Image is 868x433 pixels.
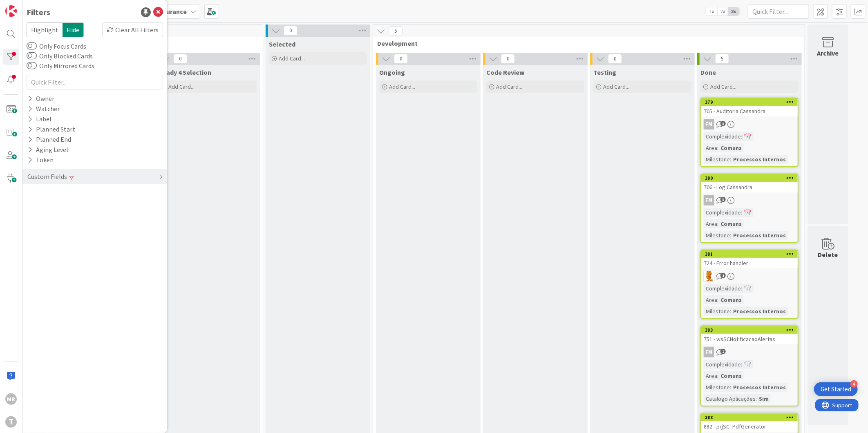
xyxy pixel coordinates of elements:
div: 388882 - prjSC_PdfGenerator [701,414,798,432]
a: 381724 - Error handlerRLComplexidade:Area:ComunsMilestone:Processos Internos [700,250,799,319]
div: Comuns [718,295,744,304]
button: Only Mirrored Cards [27,62,37,70]
button: Only Blocked Cards [27,52,37,60]
div: Milestone [704,307,730,316]
span: 0 [608,54,622,64]
div: Watcher [27,104,60,114]
div: Comuns [718,143,744,152]
label: Only Blocked Cards [27,51,93,61]
div: 388 [701,414,798,421]
span: : [717,143,718,152]
div: Area [704,143,717,152]
img: Visit kanbanzone.com [5,5,17,17]
div: Aging Level [27,145,69,155]
span: 5 [715,54,729,64]
span: Done [700,68,716,76]
div: 381724 - Error handler [701,250,798,268]
div: 4 [850,380,858,388]
span: Development [377,39,794,47]
span: Add Card... [603,83,629,90]
span: Highlight [27,22,63,37]
span: 1 [720,273,726,278]
div: 724 - Error handler [701,258,798,268]
a: 383751 - wsSCNotificacaoAlertasFMComplexidade:Area:ComunsMilestone:Processos InternosCatalogo Apl... [700,326,799,406]
span: Add Card... [279,55,305,62]
div: FM [701,119,798,129]
span: Hide [63,22,84,37]
div: FM [701,195,798,205]
div: FM [704,195,714,205]
div: Processos Internos [731,155,788,164]
div: Label [27,114,52,124]
span: Code Review [486,68,524,76]
div: 383 [705,327,798,333]
span: : [730,231,731,240]
div: 381 [705,251,798,257]
div: Area [704,219,717,228]
div: 381 [701,250,798,258]
span: Support [17,1,37,11]
div: FM [704,119,714,129]
span: Add Card... [710,83,736,90]
span: 5 [389,26,403,36]
span: 3 [720,197,726,202]
div: Processos Internos [731,307,788,316]
span: Ready 4 Selection [159,68,211,76]
span: Add Card... [168,83,195,90]
div: MR [5,393,17,405]
input: Quick Filter... [748,4,809,19]
div: 751 - wsSCNotificacaoAlertas [701,334,798,344]
div: Complexidade [704,208,741,217]
div: 379 [705,99,798,105]
span: : [741,132,742,141]
div: 706 - Log Cassandra [701,182,798,192]
div: Area [704,371,717,380]
div: 380706 - Log Cassandra [701,174,798,192]
span: : [756,394,757,403]
span: Add Card... [496,83,522,90]
div: Comuns [718,219,744,228]
a: 379705 - Auditoria CassandraFMComplexidade:Area:ComunsMilestone:Processos Internos [700,98,799,167]
span: 0 [394,54,408,64]
div: Milestone [704,231,730,240]
div: Complexidade [704,132,741,141]
div: Catalogo Aplicações [704,394,756,403]
span: 3 [720,121,726,126]
span: Selected [269,40,295,48]
div: Delete [818,250,838,259]
div: Complexidade [704,284,741,293]
div: Complexidade [704,360,741,369]
span: 0 [501,54,515,64]
img: RL [704,271,714,281]
div: 380 [705,175,798,181]
div: 380 [701,174,798,182]
div: Clear All Filters [102,22,163,37]
div: Area [704,295,717,304]
span: 0 [284,26,298,36]
span: Ongoing [379,68,405,76]
div: 388 [705,415,798,420]
span: : [717,371,718,380]
div: Planned Start [27,124,76,134]
span: 0 [173,54,187,64]
div: Get Started [821,385,851,393]
div: RL [701,271,798,281]
span: 3x [728,7,739,16]
span: : [717,295,718,304]
span: Add Card... [389,83,415,90]
span: : [730,383,731,392]
div: Custom Fields [27,172,68,182]
input: Quick Filter... [27,75,163,89]
span: : [730,155,731,164]
div: Comuns [718,371,744,380]
div: T [5,416,17,428]
span: 2x [717,7,728,16]
div: Processos Internos [731,231,788,240]
div: 379705 - Auditoria Cassandra [701,98,798,116]
div: 379 [701,98,798,106]
div: Token [27,155,54,165]
div: Processos Internos [731,383,788,392]
div: 383 [701,326,798,334]
span: : [741,360,742,369]
span: : [717,219,718,228]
